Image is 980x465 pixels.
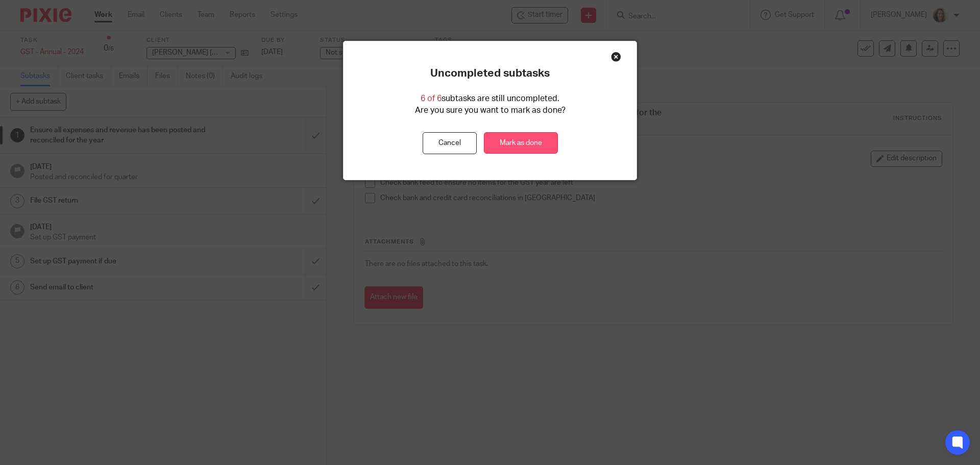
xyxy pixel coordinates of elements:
[423,132,477,154] button: Cancel
[415,105,566,116] p: Are you sure you want to mark as done?
[430,67,550,80] p: Uncompleted subtasks
[421,93,559,105] p: subtasks are still uncompleted.
[484,132,558,154] a: Mark as done
[421,94,442,103] span: 6 of 6
[611,52,621,62] div: Close this dialog window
